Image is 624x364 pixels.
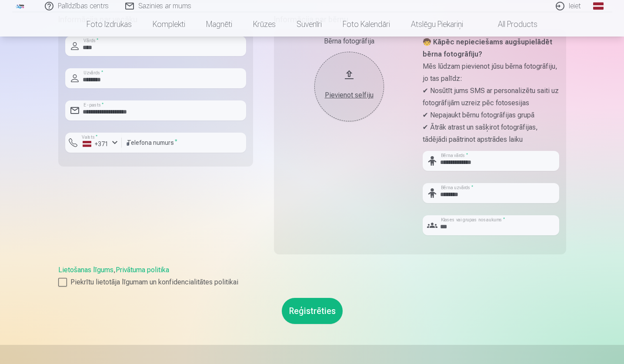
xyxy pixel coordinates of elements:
a: Magnēti [196,12,243,37]
p: ✔ Nosūtīt jums SMS ar personalizētu saiti uz fotogrāfijām uzreiz pēc fotosesijas [423,85,559,109]
div: Bērna fotogrāfija [281,36,417,47]
a: Lietošanas līgums [58,266,113,274]
p: Mēs lūdzam pievienot jūsu bērna fotogrāfiju, jo tas palīdz: [423,60,559,85]
a: Krūzes [243,12,286,37]
button: Pievienot selfiju [314,52,384,121]
a: Foto izdrukas [76,12,142,37]
a: Privātuma politika [116,266,169,274]
button: Reģistrēties [282,298,343,324]
a: Suvenīri [286,12,332,37]
button: Valsts*+371 [65,133,122,153]
p: ✔ Nepajaukt bērnu fotogrāfijas grupā [423,109,559,121]
a: Foto kalendāri [332,12,400,37]
a: All products [474,12,548,37]
div: +371 [83,140,109,148]
strong: 🧒 Kāpēc nepieciešams augšupielādēt bērna fotogrāfiju? [423,38,552,58]
label: Valsts [79,134,100,140]
div: , [58,265,566,287]
img: /fa1 [16,3,25,9]
p: ✔ Ātrāk atrast un sašķirot fotogrāfijas, tādējādi paātrinot apstrādes laiku [423,121,559,146]
div: Pievienot selfiju [323,90,375,100]
label: Piekrītu lietotāja līgumam un konfidencialitātes politikai [58,277,566,287]
a: Atslēgu piekariņi [400,12,474,37]
a: Komplekti [142,12,196,37]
